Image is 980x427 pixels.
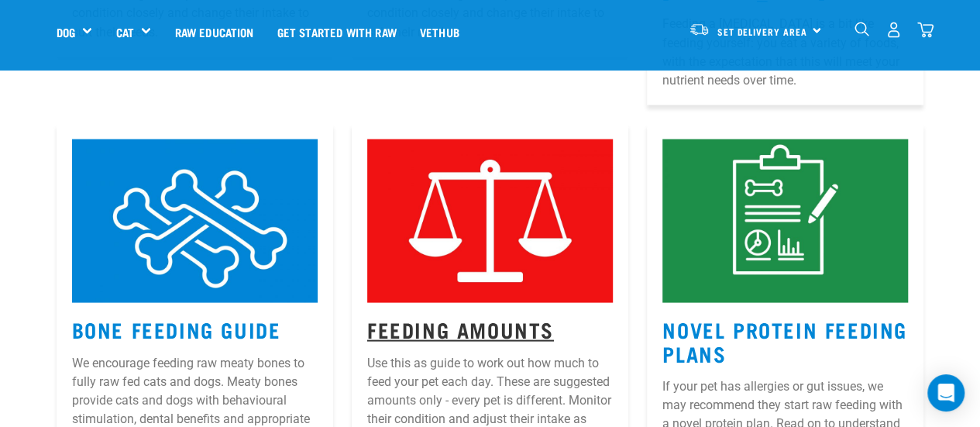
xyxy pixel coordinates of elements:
[717,29,807,34] span: Set Delivery Area
[72,139,318,303] img: 6.jpg
[115,23,133,41] a: Cat
[917,22,934,38] img: home-icon@2x.png
[927,374,965,412] div: Open Intercom Messenger
[662,139,908,303] img: Instagram_Core-Brand_Wildly-Good-Nutrition-12.jpg
[662,322,907,358] a: Novel Protein Feeding Plans
[854,22,869,36] img: home-icon-1@2x.png
[72,322,281,334] a: Bone Feeding Guide
[266,1,408,63] a: Get started with Raw
[885,22,902,38] img: user.png
[408,1,471,63] a: Vethub
[163,1,265,63] a: Raw Education
[367,139,613,303] img: Instagram_Core-Brand_Wildly-Good-Nutrition-3.jpg
[367,322,554,334] a: Feeding Amounts
[57,23,75,41] a: Dog
[689,22,710,36] img: van-moving.png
